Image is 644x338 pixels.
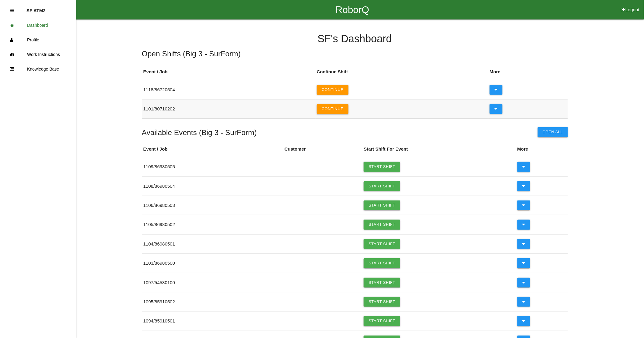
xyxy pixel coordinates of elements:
h5: Open Shifts ( Big 3 - SurForm ) [142,50,568,58]
button: Continue [317,85,348,95]
a: Dashboard [0,18,76,33]
a: Start Shift [364,181,400,191]
th: More [516,141,568,157]
a: Start Shift [364,162,400,172]
a: Start Shift [364,278,400,287]
td: 1103 / 86980500 [142,254,283,273]
h5: Available Events ( Big 3 - SurForm ) [142,128,257,137]
div: Close [10,3,14,18]
th: Event / Job [142,141,283,157]
a: Profile [0,33,76,47]
td: 1095 / 85910502 [142,292,283,312]
a: Knowledge Base [0,62,76,76]
td: 1106 / 86980503 [142,196,283,215]
a: Start Shift [364,239,400,249]
a: Start Shift [364,316,400,326]
td: 1094 / 85910501 [142,312,283,331]
button: Open All [538,127,568,137]
th: Customer [283,141,362,157]
a: Start Shift [364,200,400,210]
td: 1108 / 86980504 [142,176,283,196]
a: Start Shift [364,297,400,307]
h4: SF 's Dashboard [142,33,568,45]
a: Work Instructions [0,47,76,62]
td: 1104 / 86980501 [142,234,283,253]
td: 1105 / 86980502 [142,215,283,234]
td: 1109 / 86980505 [142,157,283,176]
td: 1101 / 80710202 [142,99,315,119]
button: Continue [317,104,348,114]
th: Event / Job [142,64,315,80]
td: 1118 / 86720504 [142,80,315,99]
th: More [488,64,568,80]
a: Start Shift [364,258,400,268]
th: Start Shift For Event [362,141,516,157]
th: Continue Shift [315,64,488,80]
a: Start Shift [364,220,400,229]
td: 1097 / 54530100 [142,273,283,292]
p: SF ATM2 [26,3,46,13]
